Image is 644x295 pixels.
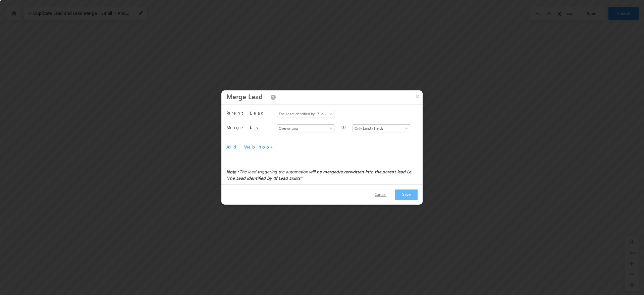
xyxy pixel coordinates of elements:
span: The lead triggering the automation [239,169,308,174]
span: Only Empty Fields [353,125,405,131]
h3: Merge Lead [226,90,263,102]
a: Only Empty Fields [353,124,410,132]
span: 'The Lead identified by 'If Lead Exists'' [226,175,303,181]
span: parent lead i.e. [382,169,412,174]
a: Add Webhook [226,144,275,150]
span: Overwriting [277,125,329,131]
button: × [412,90,423,102]
strong: Note : [226,169,238,174]
span: The Lead identified by 'If Lead Exists' [277,111,329,117]
button: Save [395,189,418,200]
img: UniqueFieldIcon.png [341,126,345,129]
a: Overwriting [277,124,334,132]
a: The Lead identified by 'If Lead Exists' [277,110,334,118]
button: Cancel [368,190,393,200]
span: Merge by [226,124,260,130]
span: will be merged/overwritten into the [309,169,381,174]
span: Parent Lead [226,110,266,116]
